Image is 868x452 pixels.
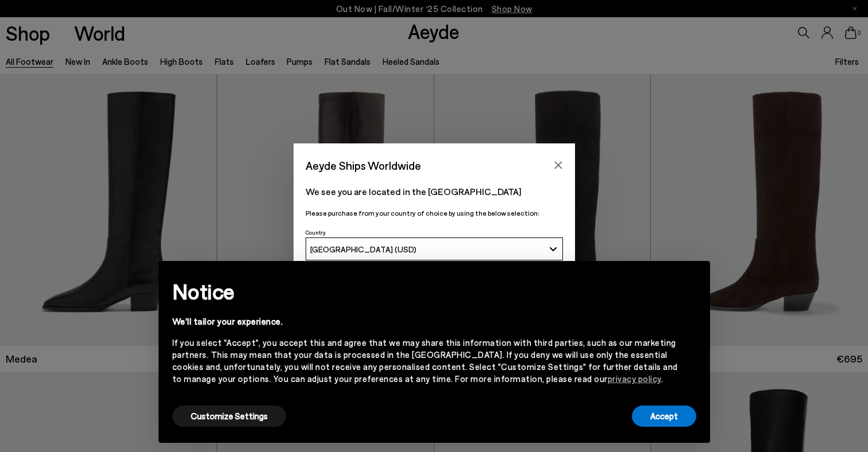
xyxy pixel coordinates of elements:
[306,155,421,176] span: Aeyde Ships Worldwide
[632,406,696,427] button: Accept
[306,229,326,236] span: Country
[678,264,705,292] button: Close this notice
[306,208,563,219] p: Please purchase from your country of choice by using the below selection:
[172,406,286,427] button: Customize Settings
[688,270,696,286] span: ×
[608,373,661,384] a: privacy policy
[172,315,678,328] div: We'll tailor your experience.
[172,337,678,385] div: If you select "Accept", you accept this and agree that we may share this information with third p...
[310,244,416,254] span: [GEOGRAPHIC_DATA] (USD)
[550,157,567,174] button: Close
[172,276,678,306] h2: Notice
[306,185,563,198] p: We see you are located in the [GEOGRAPHIC_DATA]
